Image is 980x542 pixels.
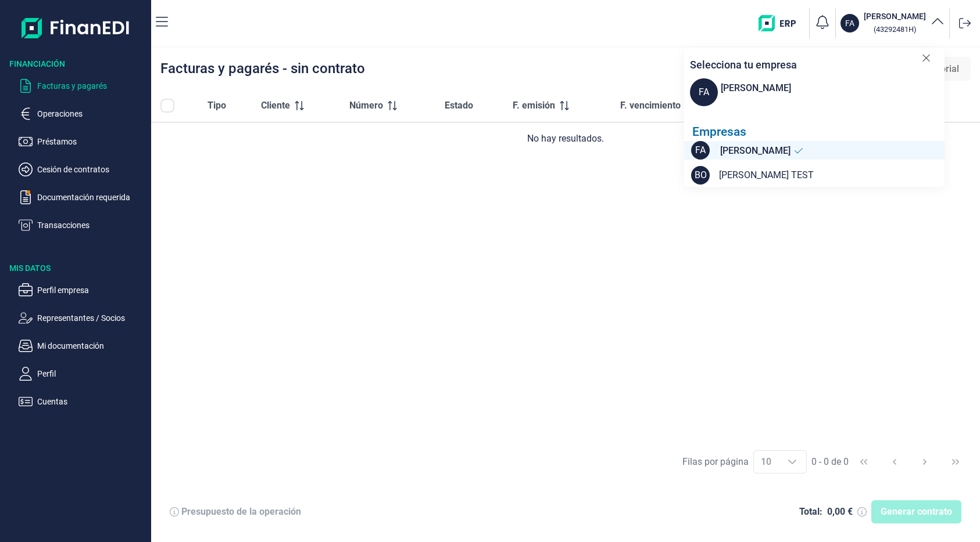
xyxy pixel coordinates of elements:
[682,455,749,469] div: Filas por página
[37,311,146,325] p: Representantes / Socios
[37,107,146,121] p: Operaciones
[911,448,939,476] button: Next Page
[37,218,146,232] p: Transacciones
[160,99,174,113] div: All items unselected
[19,283,146,297] button: Perfil empresa
[850,448,878,476] button: First Page
[864,10,926,22] h3: [PERSON_NAME]
[445,99,473,113] span: Estado
[160,62,365,75] div: Facturas y pagarés - sin contrato
[811,457,849,467] span: 0 - 0 de 0
[942,448,970,476] button: Last Page
[37,395,146,409] p: Cuentas
[691,166,710,185] span: BO
[840,10,945,36] button: FA[PERSON_NAME] (43292481H)
[349,99,383,113] span: Número
[37,339,146,353] p: Mi documentación
[19,218,146,232] button: Transacciones
[19,311,146,325] button: Representantes / Socios
[874,25,916,34] small: Copiar cif
[690,57,797,73] p: Selecciona tu empresa
[721,81,791,95] div: [PERSON_NAME]
[37,135,146,149] p: Préstamos
[690,78,718,106] span: FA
[691,141,710,160] span: FA
[719,168,814,182] span: [PERSON_NAME] TEST
[160,132,971,146] div: No hay resultados.
[799,506,822,518] div: Total:
[19,79,146,93] button: Facturas y pagarés
[19,367,146,381] button: Perfil
[37,162,146,176] p: Cesión de contratos
[513,99,555,113] span: F. emisión
[37,190,146,204] p: Documentación requerida
[22,9,130,46] img: Logo de aplicación
[19,107,146,121] button: Operaciones
[19,395,146,409] button: Cuentas
[37,79,146,93] p: Facturas y pagarés
[778,451,806,473] div: Choose
[261,99,290,113] span: Cliente
[37,367,146,381] p: Perfil
[37,283,146,297] p: Perfil empresa
[19,339,146,353] button: Mi documentación
[759,15,804,31] img: erp
[845,17,854,29] p: FA
[720,144,791,158] span: [PERSON_NAME]
[620,99,681,113] span: F. vencimiento
[710,164,823,187] button: [PERSON_NAME] TEST
[827,506,853,518] div: 0,00 €
[19,135,146,149] button: Préstamos
[19,190,146,204] button: Documentación requerida
[881,448,909,476] button: Previous Page
[692,125,945,139] div: Empresas
[208,99,226,113] span: Tipo
[19,162,146,176] button: Cesión de contratos
[181,506,301,518] div: Presupuesto de la operación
